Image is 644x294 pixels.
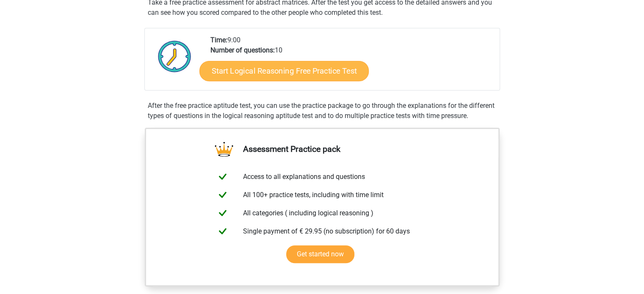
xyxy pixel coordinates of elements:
[199,60,369,81] a: Start Logical Reasoning Free Practice Test
[286,245,354,263] a: Get started now
[153,35,196,77] img: Clock
[204,35,499,90] div: 9:00 10
[210,36,227,44] b: Time:
[144,101,500,121] div: After the free practice aptitude test, you can use the practice package to go through the explana...
[210,46,275,54] b: Number of questions:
